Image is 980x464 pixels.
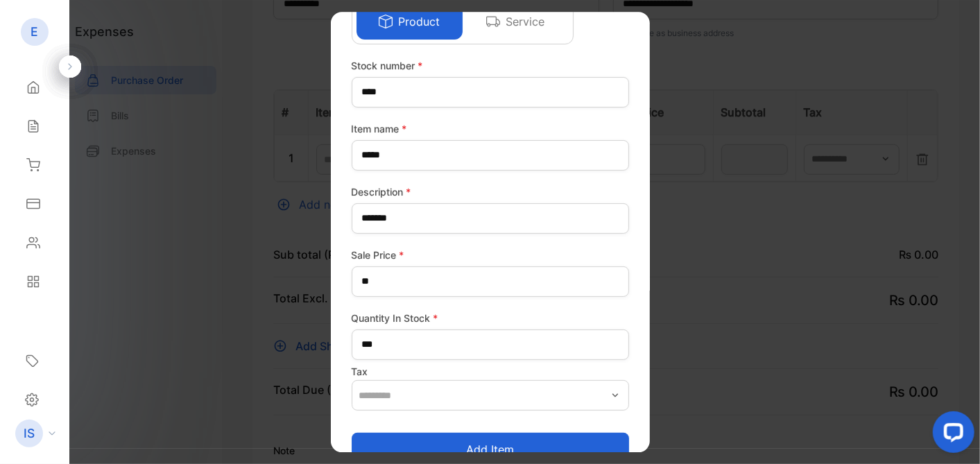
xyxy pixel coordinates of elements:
[506,13,544,30] p: Service
[31,23,39,41] p: E
[352,184,629,199] label: Description
[922,406,980,464] iframe: LiveChat chat widget
[352,58,629,73] label: Stock number
[352,364,629,379] label: Tax
[352,248,629,262] label: Sale Price
[352,121,629,136] label: Item name
[24,424,35,442] p: IS
[352,311,629,325] label: Quantity In Stock
[398,13,440,30] p: Product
